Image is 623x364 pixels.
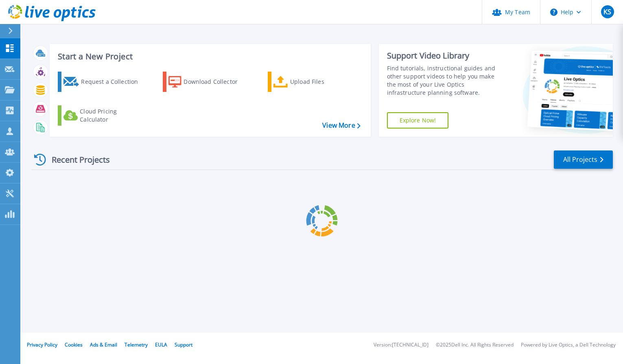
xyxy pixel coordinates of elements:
[155,341,167,348] a: EULA
[184,74,249,90] div: Download Collector
[603,9,611,15] span: KS
[90,341,117,348] a: Ads & Email
[58,52,360,61] h3: Start a New Project
[387,112,449,129] a: Explore Now!
[58,72,149,92] a: Request a Collection
[554,150,613,169] a: All Projects
[268,72,358,92] a: Upload Files
[521,342,616,348] li: Powered by Live Optics, a Dell Technology
[175,341,192,348] a: Support
[374,342,428,348] li: Version: [TECHNICAL_ID]
[31,150,121,170] div: Recent Projects
[27,341,57,348] a: Privacy Policy
[125,341,148,348] a: Telemetry
[387,64,505,97] div: Find tutorials, instructional guides and other support videos to help you make the most of your L...
[81,74,146,90] div: Request a Collection
[322,122,360,129] a: View More
[290,74,355,90] div: Upload Files
[80,107,145,124] div: Cloud Pricing Calculator
[65,341,83,348] a: Cookies
[436,342,514,348] li: © 2025 Dell Inc. All Rights Reserved
[387,50,505,61] div: Support Video Library
[58,105,149,126] a: Cloud Pricing Calculator
[163,72,254,92] a: Download Collector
